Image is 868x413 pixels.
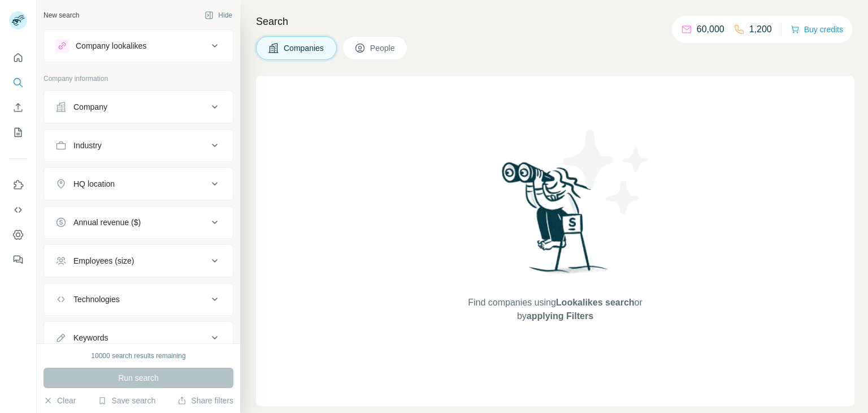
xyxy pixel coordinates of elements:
div: Technologies [73,294,120,305]
p: Company information [44,74,233,84]
div: New search [44,10,79,20]
button: Employees (size) [44,247,233,274]
p: 1,200 [749,23,772,36]
div: HQ location [73,178,115,190]
button: Keywords [44,324,233,351]
button: Use Surfe API [9,200,27,220]
img: Surfe Illustration - Stars [555,121,657,223]
button: Share filters [177,395,233,406]
button: Dashboard [9,225,27,245]
span: Lookalikes search [556,298,635,307]
button: Save search [98,395,155,406]
div: Keywords [73,332,108,343]
div: 10000 search results remaining [91,351,185,361]
div: Industry [73,140,102,151]
button: My lists [9,122,27,143]
button: Use Surfe on LinkedIn [9,175,27,195]
div: Company lookalikes [76,40,146,51]
button: Buy credits [791,21,843,37]
button: Feedback [9,249,27,270]
div: Annual revenue ($) [73,217,141,228]
button: Enrich CSV [9,97,27,118]
button: Clear [44,395,76,406]
span: People [370,42,396,54]
img: Surfe Illustration - Woman searching with binoculars [497,159,614,285]
span: Companies [284,42,325,54]
button: Company lookalikes [44,32,233,59]
button: Search [9,72,27,93]
button: Quick start [9,48,27,68]
button: Company [44,93,233,121]
div: Company [73,101,107,113]
span: applying Filters [527,311,593,321]
h4: Search [256,14,854,29]
span: Find companies using or by [465,296,645,323]
button: Annual revenue ($) [44,209,233,236]
button: Hide [197,7,240,24]
button: Industry [44,132,233,159]
button: HQ location [44,170,233,197]
p: 60,000 [697,23,724,36]
div: Employees (size) [73,255,134,266]
button: Technologies [44,286,233,313]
